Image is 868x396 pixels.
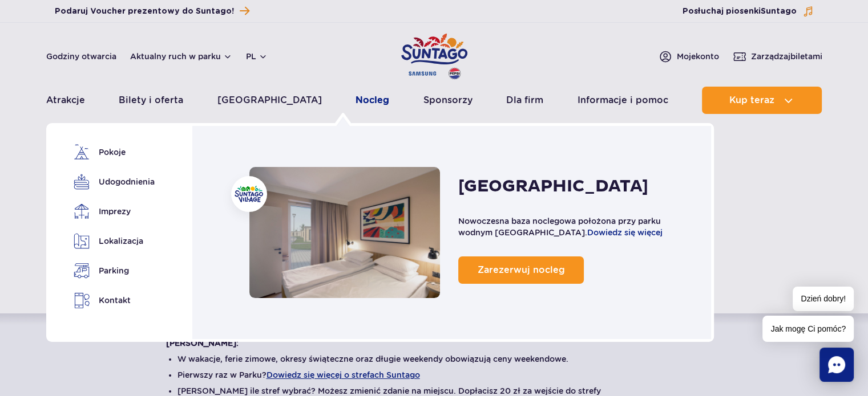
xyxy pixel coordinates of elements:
a: Udogodnienia [74,174,151,190]
a: Kontakt [74,292,151,309]
a: Dowiedz się więcej [587,228,663,237]
button: Aktualny ruch w parku [130,52,232,61]
button: pl [246,51,268,62]
a: Zarezerwuj nocleg [458,256,584,284]
a: Atrakcje [46,87,85,114]
span: Dzień dobry! [793,287,854,311]
a: Zarządzajbiletami [733,50,822,63]
a: Nocleg [356,87,389,114]
span: Moje konto [677,51,719,62]
a: Lokalizacja [74,233,151,249]
h2: [GEOGRAPHIC_DATA] [458,175,648,197]
a: Bilety i oferta [119,87,183,114]
a: Godziny otwarcia [46,51,116,62]
span: Kup teraz [729,95,774,105]
span: Jak mogę Ci pomóc? [762,316,854,342]
a: [GEOGRAPHIC_DATA] [217,87,322,114]
p: Nowoczesna baza noclegowa położona przy parku wodnym [GEOGRAPHIC_DATA]. [458,215,688,238]
span: Zarezerwuj nocleg [478,264,565,275]
span: Zarządzaj biletami [751,51,822,62]
div: Chat [819,348,854,382]
button: Kup teraz [702,87,822,114]
a: Informacje i pomoc [578,87,668,114]
a: Parking [74,263,151,279]
img: Suntago [235,186,263,202]
a: Pokoje [74,144,151,160]
a: Sponsorzy [423,87,473,114]
a: Dla firm [506,87,543,114]
a: Mojekonto [659,50,719,63]
a: Imprezy [74,203,151,219]
a: Nocleg [249,167,441,298]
